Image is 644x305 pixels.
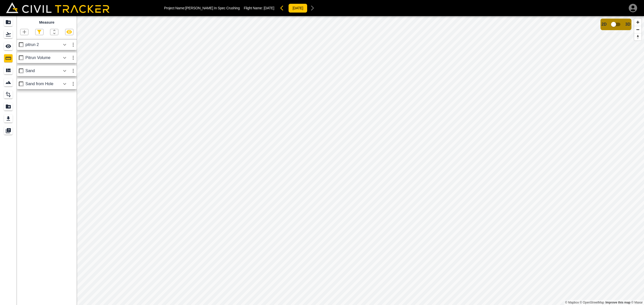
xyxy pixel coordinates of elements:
button: [DATE] [288,4,307,13]
p: Flight Name: [244,6,274,10]
span: [DATE] [264,6,274,10]
span: 2D [601,22,607,27]
button: Reset bearing to north [634,33,641,40]
a: Maxar [631,301,643,304]
span: 3D [625,22,630,27]
a: Mapbox [565,301,579,304]
button: Zoom out [634,26,641,33]
img: Civil Tracker [6,2,109,13]
p: Project Name: [PERSON_NAME] In Spec Crushing [164,6,240,10]
button: Zoom in [634,19,641,26]
a: Map feedback [606,301,630,304]
a: OpenStreetMap [580,301,604,304]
